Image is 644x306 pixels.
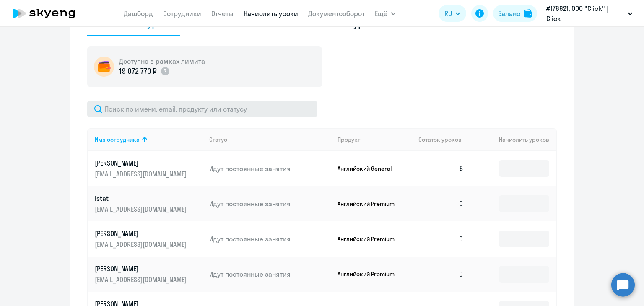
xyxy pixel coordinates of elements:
span: Остаток уроков [418,136,462,143]
div: Продукт [338,136,412,143]
p: Английский Premium [338,235,400,243]
th: Начислить уроков [470,128,556,151]
p: [EMAIL_ADDRESS][DOMAIN_NAME] [95,275,189,284]
td: 5 [412,151,470,186]
a: Дашборд [124,9,153,18]
p: Идут постоянные занятия [209,270,331,279]
a: Начислить уроки [244,9,298,18]
p: [EMAIL_ADDRESS][DOMAIN_NAME] [95,205,189,214]
p: Идут постоянные занятия [209,164,331,173]
td: 0 [412,257,470,292]
p: Istat [95,194,189,203]
a: Документооборот [308,9,365,18]
button: RU [439,5,466,22]
img: wallet-circle.png [94,57,114,77]
div: Продукт [338,136,360,143]
button: Балансbalance [493,5,537,22]
p: [PERSON_NAME] [95,158,189,168]
a: Отчеты [211,9,234,18]
button: Ещё [375,5,396,22]
div: Имя сотрудника [95,136,140,143]
p: Английский Premium [338,200,400,207]
p: [EMAIL_ADDRESS][DOMAIN_NAME] [95,169,189,179]
h5: Доступно в рамках лимита [119,57,205,66]
p: [PERSON_NAME] [95,229,189,238]
p: Английский Premium [338,270,400,278]
p: Идут постоянные занятия [209,199,331,208]
div: Статус [209,136,331,143]
a: [PERSON_NAME][EMAIL_ADDRESS][DOMAIN_NAME] [95,229,203,249]
p: 19 072 770 ₽ [119,66,157,77]
td: 0 [412,221,470,257]
a: Istat[EMAIL_ADDRESS][DOMAIN_NAME] [95,194,203,214]
div: Имя сотрудника [95,136,203,143]
span: RU [444,8,452,18]
p: Идут постоянные занятия [209,234,331,244]
span: Ещё [375,8,387,18]
div: Баланс [498,8,520,18]
button: #176621, ООО "Click" | Click [542,3,637,23]
p: [PERSON_NAME] [95,264,189,273]
a: [PERSON_NAME][EMAIL_ADDRESS][DOMAIN_NAME] [95,158,203,179]
img: balance [524,9,532,18]
a: Сотрудники [163,9,201,18]
div: Статус [209,136,227,143]
a: [PERSON_NAME][EMAIL_ADDRESS][DOMAIN_NAME] [95,264,203,284]
td: 0 [412,186,470,221]
p: [EMAIL_ADDRESS][DOMAIN_NAME] [95,240,189,249]
p: #176621, ООО "Click" | Click [546,3,624,23]
div: Остаток уроков [418,136,470,143]
input: Поиск по имени, email, продукту или статусу [87,101,317,117]
p: Английский General [338,165,400,172]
